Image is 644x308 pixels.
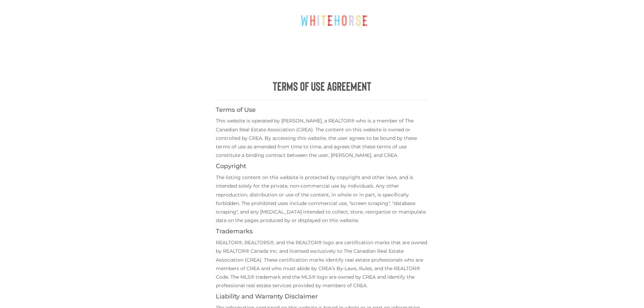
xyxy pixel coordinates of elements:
[216,238,428,290] p: REALTOR®, REALTORS®, and the REALTOR® logo are certification marks that are owned by REALTOR® Can...
[279,42,307,56] a: Buy
[216,79,428,93] h1: Terms of Use Agreement
[216,173,428,225] p: The listing content on this website is protected by copyright and other laws, and is intended sol...
[216,163,428,170] h4: Copyright
[216,293,428,300] h4: Liability and Warranty Disclaimer
[446,42,485,56] a: Listings
[159,42,186,56] a: Home
[315,42,343,56] a: Sell
[135,42,510,56] nav: Menu
[396,10,502,19] span: Call or Text [PERSON_NAME]: [PHONE_NUMBER]
[388,5,510,23] a: Call or Text [PERSON_NAME]: [PHONE_NUMBER]
[216,228,428,235] h4: Trademarks
[216,107,428,114] h4: Terms of Use
[216,117,428,160] p: This website is operated by [PERSON_NAME], a REALTOR® who is a member of The Canadian Real Estate...
[195,42,270,56] a: Explore Whitehorse
[351,42,437,56] a: About [PERSON_NAME]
